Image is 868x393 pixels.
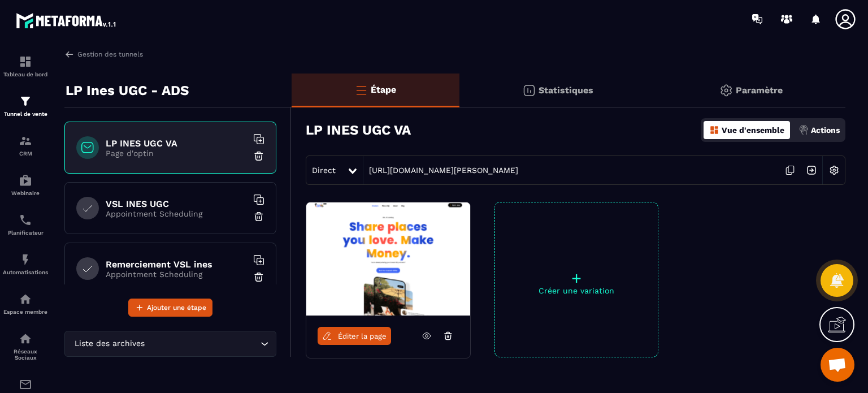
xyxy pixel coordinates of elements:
a: Gestion des tunnels [64,49,143,59]
a: automationsautomationsAutomatisations [3,244,48,284]
p: Étape [371,84,396,95]
span: Liste des archives [72,338,147,350]
img: formation [19,134,32,148]
img: image [306,202,470,316]
a: formationformationTunnel de vente [3,86,48,126]
a: automationsautomationsEspace membre [3,284,48,323]
a: Ouvrir le chat [821,348,854,382]
p: Automatisations [3,269,48,275]
p: CRM [3,150,48,157]
button: Ajouter une étape [128,299,212,317]
p: Tableau de bord [3,71,48,77]
p: Créer une variation [495,286,658,295]
a: Éditer la page [318,327,391,345]
a: schedulerschedulerPlanificateur [3,205,48,244]
img: arrow-next.bcc2205e.svg [801,159,822,181]
p: Page d'optin [106,149,247,158]
img: actions.d6e523a2.png [798,125,809,135]
a: automationsautomationsWebinaire [3,165,48,205]
p: + [495,270,658,286]
p: Tunnel de vente [3,111,48,117]
img: trash [253,211,264,222]
img: trash [253,271,264,283]
p: Appointment Scheduling [106,209,247,218]
img: automations [19,292,32,306]
a: [URL][DOMAIN_NAME][PERSON_NAME] [363,166,518,175]
img: logo [16,10,118,31]
input: Search for option [147,338,258,350]
img: setting-gr.5f69749f.svg [719,84,733,97]
p: Webinaire [3,190,48,196]
p: Paramètre [736,85,783,96]
img: formation [19,94,32,108]
p: Vue d'ensemble [722,126,784,135]
img: social-network [19,332,32,346]
h6: VSL INES UGC [106,198,247,209]
span: Direct [312,166,336,175]
p: LP Ines UGC - ADS [66,79,189,102]
div: Search for option [64,331,276,357]
p: Réseaux Sociaux [3,348,48,361]
a: formationformationCRM [3,126,48,165]
span: Ajouter une étape [147,302,206,313]
img: formation [19,55,32,68]
p: Actions [811,126,840,135]
a: formationformationTableau de bord [3,46,48,86]
img: dashboard-orange.40269519.svg [709,125,719,135]
h3: LP INES UGC VA [306,122,411,138]
p: Appointment Scheduling [106,270,247,279]
img: arrow [64,49,75,59]
img: automations [19,253,32,266]
img: automations [19,174,32,187]
img: stats.20deebd0.svg [522,84,536,97]
img: setting-w.858f3a88.svg [823,159,845,181]
h6: Remerciement VSL ines [106,259,247,270]
h6: LP INES UGC VA [106,138,247,149]
img: trash [253,150,264,162]
p: Espace membre [3,309,48,315]
img: scheduler [19,213,32,227]
img: email [19,378,32,391]
img: bars-o.4a397970.svg [354,83,368,97]
a: social-networksocial-networkRéseaux Sociaux [3,323,48,369]
span: Éditer la page [338,332,387,340]
p: Planificateur [3,230,48,236]
p: Statistiques [539,85,593,96]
